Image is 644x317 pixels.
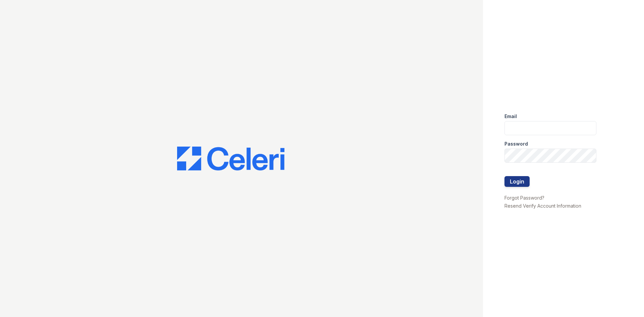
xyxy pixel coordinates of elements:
[504,176,530,187] button: Login
[504,203,581,209] a: Resend Verify Account Information
[504,113,517,120] label: Email
[177,147,284,171] img: CE_Logo_Blue-a8612792a0a2168367f1c8372b55b34899dd931a85d93a1a3d3e32e68fde9ad4.png
[504,141,528,147] label: Password
[504,195,544,201] a: Forgot Password?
